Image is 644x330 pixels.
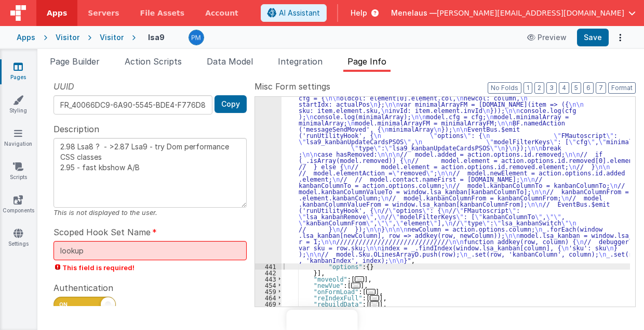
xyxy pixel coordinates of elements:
span: Page Info [347,56,386,67]
button: 7 [596,82,606,94]
button: 2 [534,82,544,94]
span: [PERSON_NAME][EMAIL_ADDRESS][DOMAIN_NAME] [437,8,624,18]
button: Options [613,30,627,45]
span: AI Assistant [279,8,320,18]
span: ... [366,289,375,295]
button: No Folds [488,82,521,94]
span: Page Builder [50,56,100,67]
span: ... [370,301,379,307]
span: ... [370,295,379,301]
button: 6 [583,82,594,94]
span: This field is required! [53,263,247,273]
span: ... [351,283,360,288]
span: Misc Form settings [254,80,330,93]
span: Menelaus — [391,8,437,18]
img: a12ed5ba5769bda9d2665f51d2850528 [189,30,204,45]
div: This is not displayed to the user. [53,208,247,218]
div: 469 [255,301,281,307]
span: Help [351,8,367,18]
span: ... [355,276,364,282]
div: Apps [17,32,35,43]
div: 443 [255,276,281,282]
button: 4 [559,82,569,94]
span: Servers [88,8,119,18]
span: Scoped Hook Set Name [53,226,151,238]
span: Apps [47,8,67,18]
span: Action Scripts [125,56,182,67]
button: Save [577,29,609,46]
span: Authentication [53,282,113,294]
h4: lsa9 [148,33,165,41]
button: AI Assistant [261,4,327,22]
button: Format [608,82,636,94]
button: 1 [524,82,532,94]
span: File Assets [140,8,185,18]
div: 441 [255,263,281,270]
div: Visitor [56,32,79,43]
button: 3 [546,82,557,94]
div: 464 [255,295,281,301]
button: 5 [571,82,581,94]
span: UUID [53,80,74,93]
button: Menelaus — [PERSON_NAME][EMAIL_ADDRESS][DOMAIN_NAME] [391,8,636,18]
div: 442 [255,270,281,276]
button: Preview [521,29,573,46]
div: 454 [255,282,281,288]
span: Description [53,123,99,135]
div: Visitor [100,32,124,43]
span: Integration [278,56,323,67]
span: Data Model [207,56,253,67]
button: Copy [214,95,247,113]
div: 459 [255,288,281,295]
